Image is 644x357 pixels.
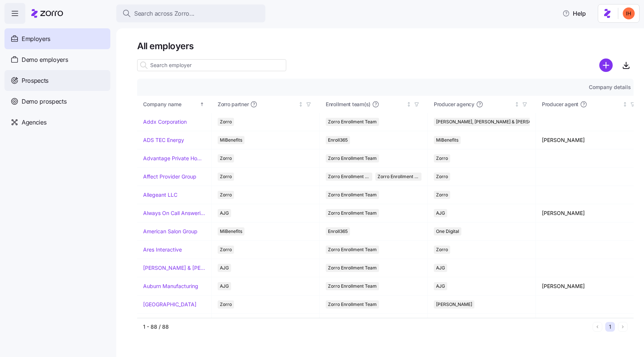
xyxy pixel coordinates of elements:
[143,228,198,235] a: American Salon Group
[220,246,232,254] span: Zorro
[436,246,448,254] span: Zorro
[320,96,428,113] th: Enrollment team(s)Not sorted
[328,300,377,309] span: Zorro Enrollment Team
[22,55,68,64] span: Demo employers
[542,101,578,108] span: Producer agent
[143,246,182,253] a: Ares Interactive
[220,227,242,236] span: MiBenefits
[143,173,196,180] a: Affect Provider Group
[220,154,232,162] span: Zorro
[220,282,229,290] span: AJG
[328,191,377,199] span: Zorro Enrollment Team
[143,155,205,162] a: Advantage Private Home Care
[143,191,177,199] a: Allegeant LLC
[436,264,445,272] span: AJG
[556,6,592,21] button: Help
[328,209,377,217] span: Zorro Enrollment Team
[220,300,232,309] span: Zorro
[623,7,635,19] img: f3711480c2c985a33e19d88a07d4c111
[536,204,644,222] td: [PERSON_NAME]
[220,209,229,217] span: AJG
[328,173,370,181] span: Zorro Enrollment Team
[4,112,110,133] a: Agencies
[143,323,590,331] div: 1 - 88 / 88
[328,227,348,236] span: Enroll365
[328,154,377,162] span: Zorro Enrollment Team
[593,322,602,332] button: Previous page
[143,209,205,217] a: Always On Call Answering Service
[378,173,420,181] span: Zorro Enrollment Experts
[536,131,644,149] td: [PERSON_NAME]
[220,173,232,181] span: Zorro
[536,96,644,113] th: Producer agentNot sorted
[137,59,286,71] input: Search employer
[328,246,377,254] span: Zorro Enrollment Team
[436,191,448,199] span: Zorro
[622,102,628,107] div: Not sorted
[22,76,48,85] span: Prospects
[199,102,205,107] div: Sorted ascending
[298,102,303,107] div: Not sorted
[514,102,520,107] div: Not sorted
[143,301,196,308] a: [GEOGRAPHIC_DATA]
[212,96,320,113] th: Zorro partnerNot sorted
[22,34,50,44] span: Employers
[220,118,232,126] span: Zorro
[328,264,377,272] span: Zorro Enrollment Team
[143,118,187,126] a: Addx Corporation
[326,101,370,108] span: Enrollment team(s)
[436,227,459,236] span: One Digital
[328,136,348,144] span: Enroll365
[220,264,229,272] span: AJG
[4,28,110,49] a: Employers
[137,96,212,113] th: Company nameSorted ascending
[143,100,198,108] div: Company name
[220,191,232,199] span: Zorro
[562,9,586,18] span: Help
[406,102,411,107] div: Not sorted
[436,173,448,181] span: Zorro
[4,91,110,112] a: Demo prospects
[434,101,474,108] span: Producer agency
[143,136,184,144] a: ADS TEC Energy
[436,300,472,309] span: [PERSON_NAME]
[143,282,198,290] a: Auburn Manufacturing
[436,136,458,144] span: MiBenefits
[22,118,46,127] span: Agencies
[599,59,613,72] svg: add icon
[4,70,110,91] a: Prospects
[134,9,195,18] span: Search across Zorro...
[436,282,445,290] span: AJG
[618,322,628,332] button: Next page
[436,118,552,126] span: [PERSON_NAME], [PERSON_NAME] & [PERSON_NAME]
[328,118,377,126] span: Zorro Enrollment Team
[436,154,448,162] span: Zorro
[22,97,67,106] span: Demo prospects
[143,264,205,272] a: [PERSON_NAME] & [PERSON_NAME]'s
[536,277,644,296] td: [PERSON_NAME]
[328,282,377,290] span: Zorro Enrollment Team
[116,4,265,22] button: Search across Zorro...
[218,101,249,108] span: Zorro partner
[137,40,634,52] h1: All employers
[436,209,445,217] span: AJG
[428,96,536,113] th: Producer agencyNot sorted
[605,322,615,332] button: 1
[4,49,110,70] a: Demo employers
[220,136,242,144] span: MiBenefits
